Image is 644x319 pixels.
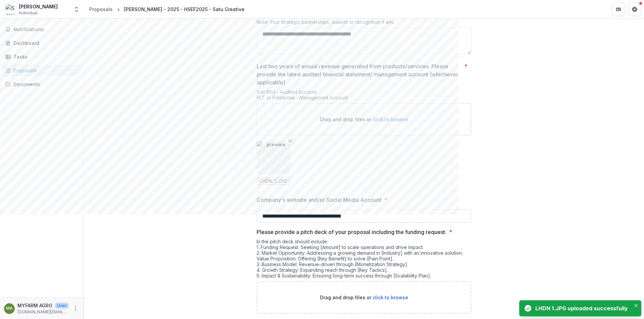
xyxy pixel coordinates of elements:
[257,239,471,281] div: In the pitch deck should include: 1. Funding Request: Seeking [Amount] to scale operations and dr...
[320,294,408,301] p: Drag and drop files or
[87,4,115,14] a: Proposals
[19,10,38,16] span: Individual
[13,27,78,32] span: Notifications
[55,303,69,309] p: User
[5,4,16,15] img: SRINATH ARUMUGAM
[3,79,81,90] a: Documents
[13,81,75,88] div: Documents
[13,39,75,47] div: Dashboard
[632,302,640,310] button: Close
[124,6,245,13] div: [PERSON_NAME] - 2025 - HSEF2025 - Satu Creative
[89,6,113,13] div: Proposals
[320,116,408,123] p: Drag and drop files or
[3,65,81,76] a: Proposals
[612,3,625,16] button: Partners
[13,53,75,60] div: Tasks
[628,3,641,16] button: Get Help
[257,228,446,236] p: Please provide a pitch deck of your proposal including the funding request.
[71,305,79,313] button: More
[72,3,81,16] button: Open entity switcher
[260,178,287,184] span: LHDN 1.JPG
[6,306,13,311] div: MYFARM AGRO
[373,295,408,300] span: click to browse
[257,196,381,204] p: Company's website and/or Social Media Account
[517,298,644,319] div: Notifications-bottom-right
[19,3,58,10] div: [PERSON_NAME]
[17,302,52,309] p: MYFARM AGRO
[286,137,294,145] button: Remove File
[257,141,290,174] img: preview
[3,51,81,62] a: Tasks
[257,141,290,185] div: Remove FilepreviewLHDN 1.JPG
[3,37,81,49] a: Dashboard
[13,67,75,74] div: Proposals
[257,19,471,27] div: Note: Your strategic partnerships, awards or recognition if any
[3,24,81,35] button: Notifications
[373,116,408,122] span: click to browse
[257,62,462,86] p: Last two years of annual revenue generated from products/services. Please provide the latest audi...
[17,309,69,315] p: [DOMAIN_NAME][EMAIL_ADDRESS][DOMAIN_NAME]
[257,89,471,103] div: Sdn Bhd - Audited Account PLT or Enterprise - Management Account
[535,304,628,312] div: LHDN 1.JPG uploaded successfully
[87,4,247,14] nav: breadcrumb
